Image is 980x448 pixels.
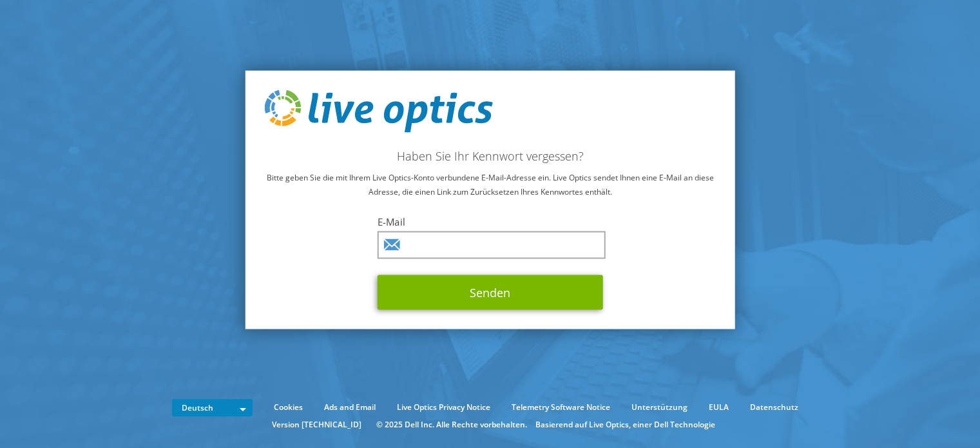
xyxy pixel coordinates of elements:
[314,400,385,414] a: Ads and Email
[502,400,620,414] a: Telemetry Software Notice
[370,418,533,432] li: © 2025 Dell Inc. Alle Rechte vorbehalten.
[622,400,697,414] a: Unterstützung
[378,215,603,228] label: E-Mail
[264,90,492,133] img: live_optics_svg.svg
[535,418,715,432] li: Basierend auf Live Optics, einer Dell Technologie
[378,275,603,309] button: Senden
[264,148,716,162] h2: Haben Sie Ihr Kennwort vergessen?
[740,400,808,414] a: Datenschutz
[387,400,500,414] a: Live Optics Privacy Notice
[264,400,312,414] a: Cookies
[699,400,738,414] a: EULA
[264,170,716,199] p: Bitte geben Sie die mit Ihrem Live Optics-Konto verbundene E-Mail-Adresse ein. Live Optics sendet...
[265,418,368,432] li: Version [TECHNICAL_ID]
